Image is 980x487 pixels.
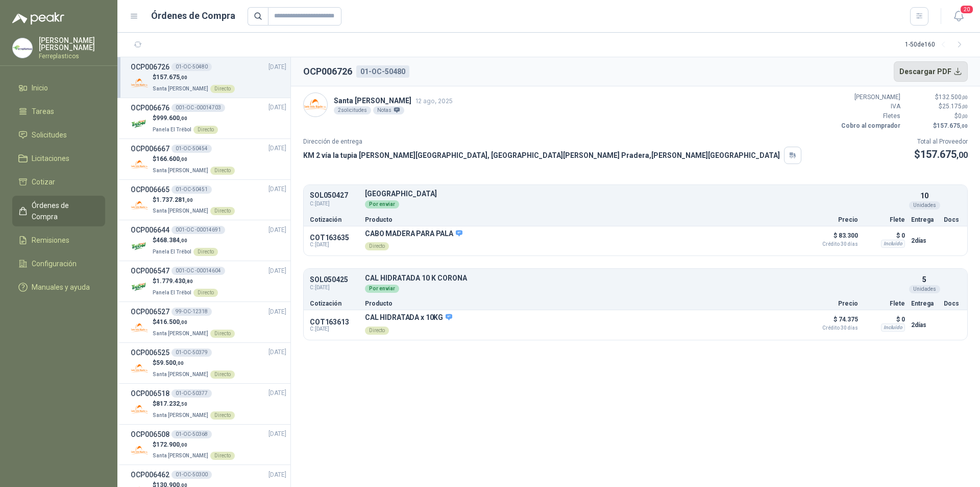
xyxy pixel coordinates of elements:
[156,441,187,448] span: 172.900
[180,401,187,407] span: ,50
[153,453,208,458] span: Santa [PERSON_NAME]
[12,196,105,226] a: Órdenes de Compra
[193,248,218,256] div: Directo
[303,150,780,161] p: KM 2 vía la tupia [PERSON_NAME][GEOGRAPHIC_DATA], [GEOGRAPHIC_DATA][PERSON_NAME] Pradera , [PERSO...
[210,411,235,420] div: Directo
[310,326,359,332] span: C: [DATE]
[12,78,105,98] a: Inicio
[131,278,149,296] img: Company Logo
[153,412,208,418] span: Santa [PERSON_NAME]
[962,113,968,119] span: ,00
[171,145,212,153] div: 01-OC-50454
[131,429,169,440] h3: OCP006508
[937,122,968,129] span: 157.675
[131,265,169,276] h3: OCP006547
[210,207,235,215] div: Directo
[906,102,968,111] p: $
[911,300,938,307] p: Entrega
[32,176,55,188] span: Cotizar
[415,97,453,105] span: 12 ago, 2025
[156,277,193,285] span: 1.779.430
[131,61,286,94] a: OCP00672601-OC-50480[DATE] Company Logo$157.675,00Santa [PERSON_NAME]Directo
[310,242,359,248] span: C: [DATE]
[944,217,961,223] p: Docs
[131,143,286,175] a: OCP00666701-OC-50454[DATE] Company Logo$166.600,00Santa [PERSON_NAME]Directo
[32,235,69,246] span: Remisiones
[131,156,149,174] img: Company Logo
[958,112,968,120] span: 0
[39,53,105,59] p: Ferreplasticos
[310,318,359,326] p: COT163613
[807,313,858,331] p: $ 74.375
[942,103,968,110] span: 25.175
[32,82,48,94] span: Inicio
[131,347,286,379] a: OCP00652501-OC-50379[DATE] Company Logo$59.500,00Santa [PERSON_NAME]Directo
[12,277,105,297] a: Manuales y ayuda
[807,242,858,247] span: Crédito 30 días
[304,93,327,117] img: Company Logo
[944,300,961,307] p: Docs
[180,156,187,162] span: ,00
[962,95,968,100] span: ,00
[153,317,235,327] p: $
[839,111,900,121] p: Fletes
[131,319,149,337] img: Company Logo
[153,276,218,286] p: $
[864,313,905,326] p: $ 0
[268,470,286,480] span: [DATE]
[32,200,95,222] span: Órdenes de Compra
[962,104,968,109] span: ,00
[268,429,286,439] span: [DATE]
[939,94,968,101] span: 132.500
[131,265,286,297] a: OCP006547001-OC -00014604[DATE] Company Logo$1.779.430,80Panela El TrébolDirecto
[268,144,286,153] span: [DATE]
[153,113,218,123] p: $
[171,104,225,112] div: 001-OC -00014703
[960,5,974,14] span: 20
[365,217,801,223] p: Producto
[303,64,352,79] h2: OCP006726
[131,184,286,216] a: OCP00666501-OC-50451[DATE] Company Logo$1.737.281,00Santa [PERSON_NAME]Directo
[131,401,149,419] img: Company Logo
[171,267,225,275] div: 001-OC -00014604
[922,274,926,285] p: 5
[153,127,191,132] span: Panela El Trébol
[156,196,193,203] span: 1.737.281
[949,7,968,26] button: 20
[906,92,968,102] p: $
[131,237,149,255] img: Company Logo
[171,308,212,316] div: 99-OC-12318
[131,442,149,459] img: Company Logo
[268,62,286,72] span: [DATE]
[131,306,286,338] a: OCP00652799-OC-12318[DATE] Company Logo$416.500,00Santa [PERSON_NAME]Directo
[210,370,235,379] div: Directo
[131,61,169,73] h3: OCP006726
[906,121,968,131] p: $
[210,330,235,338] div: Directo
[171,430,212,438] div: 01-OC-50368
[156,237,187,244] span: 468.384
[839,102,900,111] p: IVA
[881,240,905,248] div: Incluido
[32,258,77,269] span: Configuración
[171,185,212,194] div: 01-OC-50451
[153,290,191,295] span: Panela El Trébol
[156,114,187,122] span: 999.600
[131,184,169,195] h3: OCP006665
[334,106,371,114] div: 2 solicitudes
[268,266,286,276] span: [DATE]
[864,217,905,223] p: Flete
[171,226,225,234] div: 001-OC -00014691
[180,115,187,121] span: ,00
[365,190,905,198] p: [GEOGRAPHIC_DATA]
[153,358,235,368] p: $
[171,349,212,357] div: 01-OC-50379
[881,323,905,332] div: Incluido
[914,137,968,147] p: Total al Proveedor
[310,234,359,242] p: COT163635
[310,192,359,199] p: SOL050427
[807,326,858,331] span: Crédito 30 días
[32,106,54,117] span: Tareas
[839,92,900,102] p: [PERSON_NAME]
[864,229,905,242] p: $ 0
